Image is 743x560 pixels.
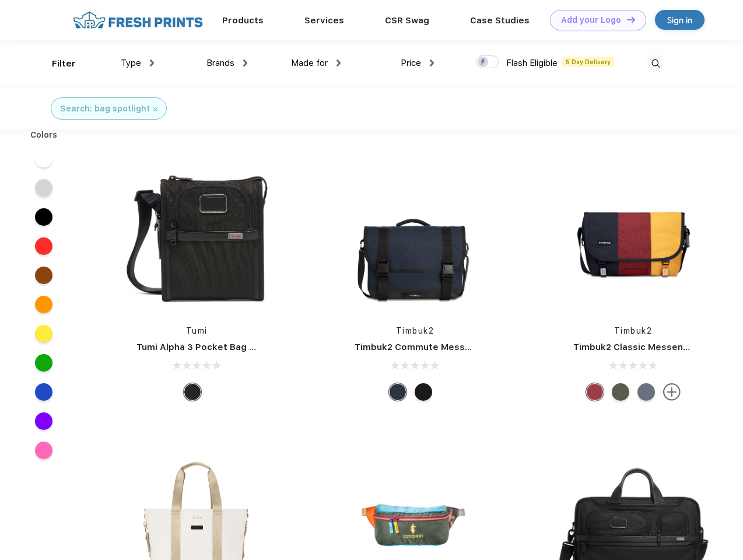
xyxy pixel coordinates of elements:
[243,60,247,66] img: dropdown.png
[396,326,434,335] a: Timbuk2
[121,58,141,68] span: Type
[667,13,692,27] div: Sign in
[184,383,201,401] div: Black
[337,158,492,313] img: func=resize&h=266
[415,383,432,401] div: Eco Black
[430,60,434,66] img: dropdown.png
[556,158,711,313] img: func=resize&h=266
[60,103,150,115] div: Search: bag spotlight
[663,383,681,401] img: more.svg
[655,10,705,30] a: Sign in
[222,15,264,26] a: Products
[69,10,206,30] img: fo%20logo%202.webp
[337,60,341,66] img: dropdown.png
[22,129,66,141] div: Colors
[150,60,154,66] img: dropdown.png
[586,383,604,401] div: Eco Bookish
[561,15,621,25] div: Add your Logo
[186,326,208,335] a: Tumi
[355,342,511,352] a: Timbuk2 Commute Messenger Bag
[646,54,665,73] img: desktop_search.svg
[562,57,614,67] span: 5 Day Delivery
[627,16,635,23] img: DT
[52,57,76,71] div: Filter
[136,342,273,352] a: Tumi Alpha 3 Pocket Bag Small
[291,58,328,68] span: Made for
[573,342,718,352] a: Timbuk2 Classic Messenger Bag
[614,326,653,335] a: Timbuk2
[389,383,406,401] div: Eco Nautical
[637,383,655,401] div: Eco Lightbeam
[206,58,234,68] span: Brands
[401,58,421,68] span: Price
[612,383,629,401] div: Eco Army
[119,158,274,313] img: func=resize&h=266
[506,58,558,68] span: Flash Eligible
[153,107,157,111] img: filter_cancel.svg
